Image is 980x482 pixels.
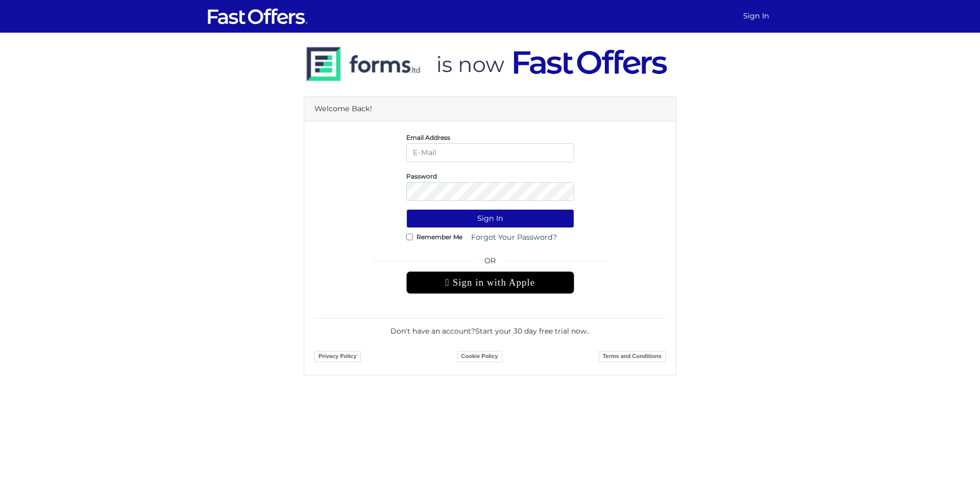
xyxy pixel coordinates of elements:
[314,318,666,337] div: Don't have an account? .
[464,228,563,247] a: Forgot Your Password?
[406,136,450,139] label: Email Address
[457,351,502,362] a: Cookie Policy
[406,175,437,177] label: Password
[304,97,676,121] div: Welcome Back!
[739,6,773,26] a: Sign In
[406,255,574,271] span: OR
[406,271,574,294] div: Sign in with Apple
[314,351,361,362] a: Privacy Policy
[475,326,588,336] a: Start your 30 day free trial now.
[599,351,666,362] a: Terms and Conditions
[416,236,462,238] label: Remember Me
[406,209,574,228] button: Sign In
[406,143,574,162] input: E-Mail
